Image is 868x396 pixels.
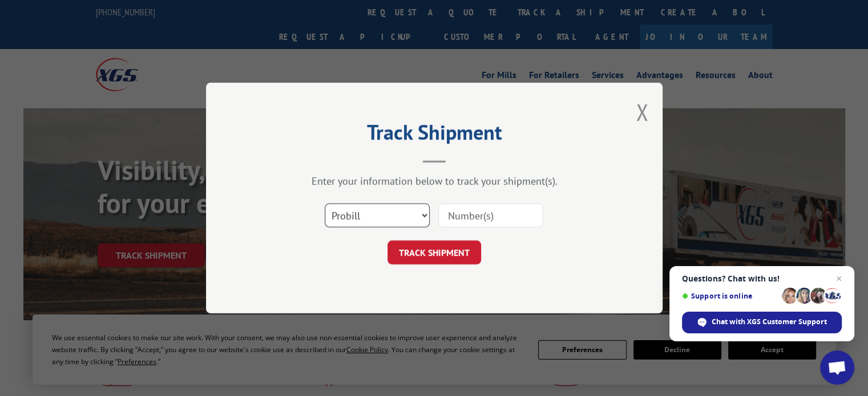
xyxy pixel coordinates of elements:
[387,240,481,264] button: TRACK SHIPMENT
[263,124,605,146] h2: Track Shipment
[832,272,846,285] span: Close chat
[636,97,648,127] button: Close modal
[682,312,842,333] div: Chat with XGS Customer Support
[438,203,543,227] input: Number(s)
[263,174,605,187] div: Enter your information below to track your shipment(s).
[682,274,842,283] span: Questions? Chat with us!
[682,292,778,300] span: Support is online
[712,317,827,327] span: Chat with XGS Customer Support
[820,350,854,385] div: Open chat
